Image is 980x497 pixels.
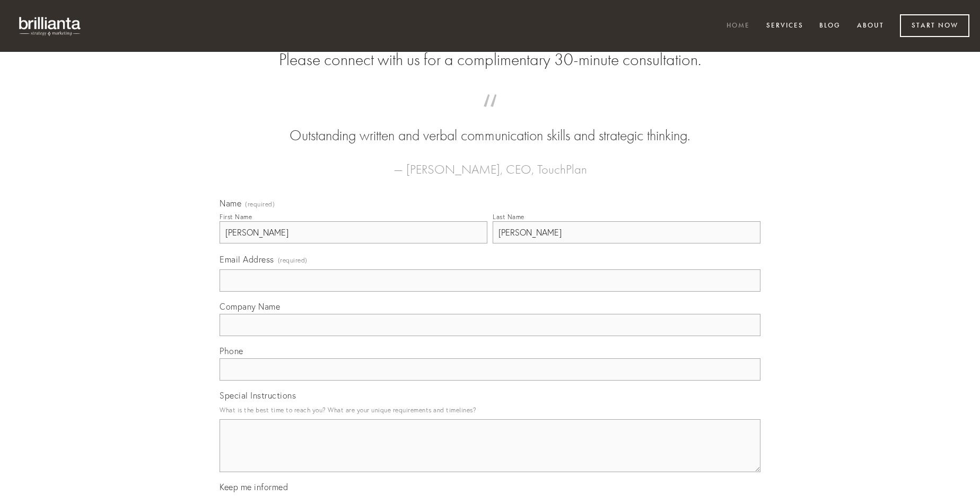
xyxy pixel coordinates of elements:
[720,17,757,35] a: Home
[237,146,743,180] figcaption: — [PERSON_NAME], CEO, TouchPlan
[220,346,243,356] span: Phone
[11,11,90,41] img: brillianta - research, strategy, marketing
[220,403,760,417] p: What is the best time to reach you? What are your unique requirements and timelines?
[812,17,847,35] a: Blog
[220,50,760,70] h2: Please connect with us for a complimentary 30-minute consultation.
[850,17,891,35] a: About
[237,105,743,125] span: “
[759,17,810,35] a: Services
[278,253,308,267] span: (required)
[220,301,280,312] span: Company Name
[245,201,275,207] span: (required)
[220,198,241,209] span: Name
[900,14,969,37] a: Start Now
[237,105,743,146] blockquote: Outstanding written and verbal communication skills and strategic thinking.
[493,213,524,221] div: Last Name
[220,482,288,492] span: Keep me informed
[220,390,296,401] span: Special Instructions
[220,254,274,265] span: Email Address
[220,213,252,221] div: First Name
